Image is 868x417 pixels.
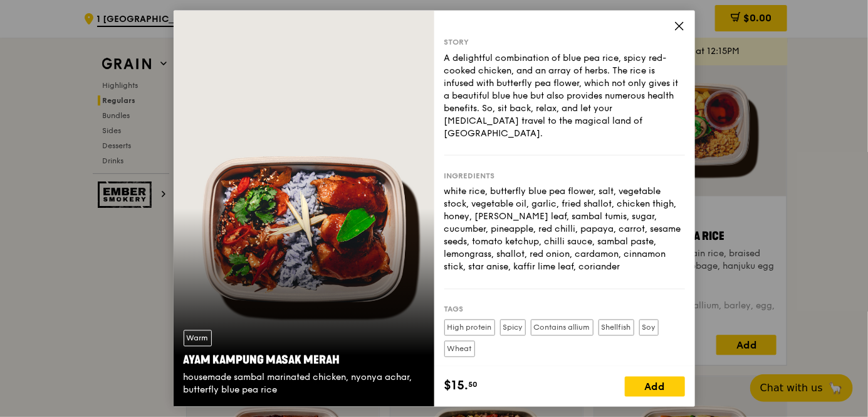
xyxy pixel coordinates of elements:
div: Add [625,376,685,396]
label: Soy [639,320,659,336]
div: white rice, butterfly blue pea flower, salt, vegetable stock, vegetable oil, garlic, fried shallo... [444,186,685,274]
label: High protein [444,320,495,336]
label: Shellfish [599,320,634,336]
div: housemade sambal marinated chicken, nyonya achar, butterfly blue pea rice [184,371,424,396]
label: Wheat [444,341,475,357]
div: Ayam Kampung Masak Merah [184,351,424,369]
span: $15. [444,376,469,395]
span: 50 [469,379,478,389]
label: Contains allium [531,320,593,336]
div: Ingredients [444,171,685,181]
div: Story [444,37,685,47]
div: Warm [184,330,212,346]
div: A delightful combination of blue pea rice, spicy red-cooked chicken, and an array of herbs. The r... [444,52,685,140]
label: Spicy [500,320,526,336]
div: Tags [444,305,685,315]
